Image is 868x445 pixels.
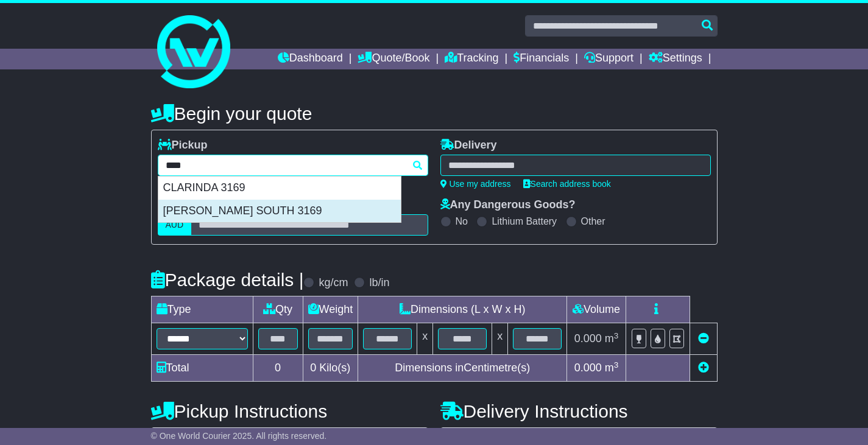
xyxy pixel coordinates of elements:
label: Any Dangerous Goods? [440,198,576,212]
div: CLARINDA 3169 [158,177,401,200]
label: AUD [158,214,192,236]
td: Dimensions in Centimetre(s) [358,355,567,382]
span: © One World Courier 2025. All rights reserved. [151,431,327,441]
label: No [456,215,468,227]
label: Lithium Battery [492,215,557,227]
sup: 3 [614,331,619,340]
a: Add new item [698,362,709,374]
label: Other [581,215,605,227]
td: x [492,323,508,355]
span: m [605,362,619,374]
a: Quote/Book [358,49,429,69]
td: Kilo(s) [303,355,358,382]
span: 0.000 [574,362,602,374]
h4: Begin your quote [151,103,718,124]
span: 0 [310,362,316,374]
label: kg/cm [319,276,348,290]
span: m [605,332,619,345]
h4: Pickup Instructions [151,401,428,421]
td: Dimensions (L x W x H) [358,296,567,323]
h4: Delivery Instructions [440,401,718,421]
td: Volume [567,296,626,323]
td: Total [151,355,253,382]
label: Delivery [440,139,497,152]
a: Dashboard [278,49,343,69]
a: Settings [649,49,702,69]
a: Tracking [445,49,498,69]
a: Remove this item [698,332,709,345]
label: Pickup [158,139,208,152]
a: Support [584,49,633,69]
a: Financials [513,49,569,69]
a: Use my address [440,179,511,189]
sup: 3 [614,360,619,370]
td: Type [151,296,253,323]
label: lb/in [369,276,389,290]
h4: Package details | [151,270,304,290]
typeahead: Please provide city [158,155,428,176]
span: 0.000 [574,332,602,345]
td: Qty [253,296,303,323]
a: Search address book [523,179,611,189]
td: x [417,323,433,355]
div: [PERSON_NAME] SOUTH 3169 [158,200,401,223]
td: Weight [303,296,358,323]
td: 0 [253,355,303,382]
